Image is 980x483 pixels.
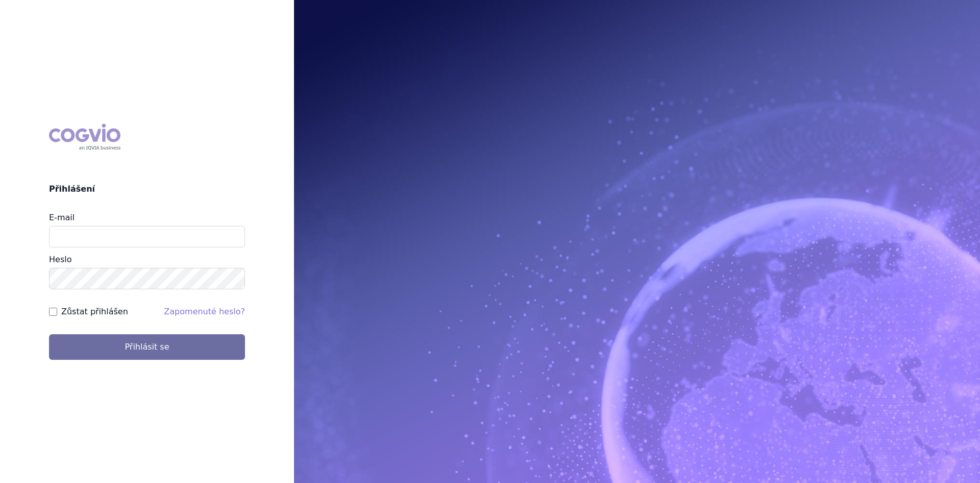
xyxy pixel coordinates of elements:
div: COGVIO [49,124,120,150]
label: Zůstat přihlášen [61,306,128,318]
a: Zapomenuté heslo? [164,307,245,316]
label: E-mail [49,213,75,222]
h2: Přihlášení [49,183,245,195]
label: Heslo [49,255,71,264]
button: Přihlásit se [49,334,245,360]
